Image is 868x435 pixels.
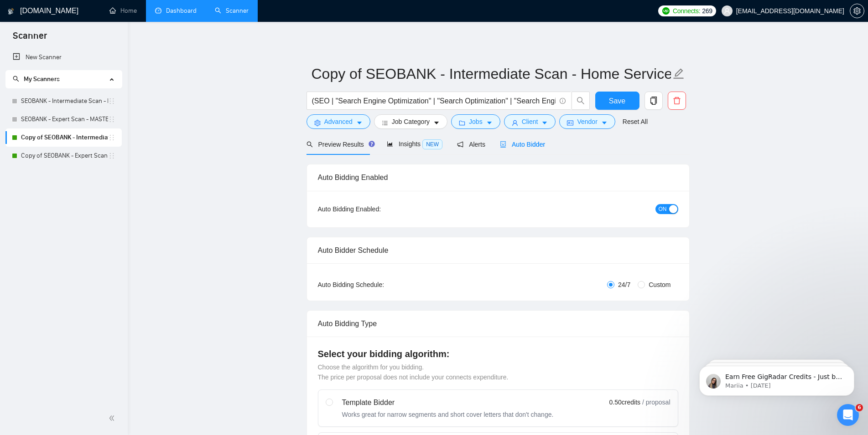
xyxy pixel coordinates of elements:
[659,204,667,214] span: ON
[21,110,108,128] a: SEOBANK - Expert Scan - MASTER
[318,363,509,381] span: Choose the algorithm for you bidding. The price per proposal does not include your connects expen...
[567,119,573,126] span: idcard
[374,114,447,129] button: barsJob Categorycaret-down
[601,119,608,126] span: caret-down
[155,7,197,15] a: dashboardDashboard
[318,164,678,190] div: Auto Bidding Enabled
[13,76,19,82] span: search
[433,119,440,126] span: caret-down
[457,141,463,148] span: notification
[318,204,438,214] div: Auto Bidding Enabled:
[522,117,538,127] span: Client
[572,92,590,110] button: search
[850,7,864,15] span: setting
[5,147,122,165] li: Copy of SEOBANK - Expert Scan - Professional Services
[24,75,60,83] span: My Scanners
[312,95,556,107] input: Search Freelance Jobs...
[307,141,313,148] span: search
[504,114,556,129] button: userClientcaret-down
[668,92,686,110] button: delete
[392,117,430,127] span: Job Category
[645,92,663,110] button: copy
[13,75,60,83] span: My Scanners
[342,410,554,419] div: Works great for narrow segments and short cover letters that don't change.
[109,414,118,423] span: double-left
[724,8,730,14] span: user
[673,6,700,16] span: Connects:
[642,398,670,407] span: / proposal
[609,397,640,407] span: 0.50 credits
[5,110,122,128] li: SEOBANK - Expert Scan - MASTER
[368,140,376,148] div: Tooltip anchor
[318,311,678,337] div: Auto Bidding Type
[702,6,712,16] span: 269
[614,280,634,290] span: 24/7
[314,119,321,126] span: setting
[324,117,353,127] span: Advanced
[457,141,485,148] span: Alerts
[609,95,625,107] span: Save
[486,119,493,126] span: caret-down
[673,68,685,80] span: edit
[8,4,14,19] img: logo
[108,134,115,141] span: holder
[5,92,122,110] li: SEOBANK - Intermediate Scan - MASTER
[318,280,438,290] div: Auto Bidding Schedule:
[108,97,115,105] span: holder
[668,97,686,105] span: delete
[387,140,442,148] span: Insights
[541,119,548,126] span: caret-down
[837,404,859,426] iframe: Intercom live chat
[109,7,137,15] a: homeHome
[645,97,662,105] span: copy
[108,152,115,159] span: holder
[856,404,863,411] span: 6
[5,128,122,147] li: Copy of SEOBANK - Intermediate Scan - Home Services
[318,237,678,263] div: Auto Bidder Schedule
[577,117,597,127] span: Vendor
[108,116,115,123] span: holder
[662,7,670,15] img: upwork-logo.png
[342,397,554,408] div: Template Bidder
[422,139,442,149] span: NEW
[500,141,545,148] span: Auto Bidder
[459,119,465,126] span: folder
[382,119,388,126] span: bars
[21,147,108,165] a: Copy of SEOBANK - Expert Scan - Professional Services
[318,348,678,360] h4: Select your bidding algorithm:
[623,117,648,127] a: Reset All
[307,141,372,148] span: Preview Results
[559,114,615,129] button: idcardVendorcaret-down
[451,114,500,129] button: folderJobscaret-down
[595,92,639,110] button: Save
[307,114,370,129] button: settingAdvancedcaret-down
[469,117,483,127] span: Jobs
[5,29,54,48] span: Scanner
[215,7,249,15] a: searchScanner
[850,7,864,15] a: setting
[21,92,108,110] a: SEOBANK - Intermediate Scan - MASTER
[5,48,122,67] li: New Scanner
[686,347,868,410] iframe: Intercom notifications message
[500,141,506,148] span: robot
[387,141,393,147] span: area-chart
[850,4,864,18] button: setting
[312,62,671,85] input: Scanner name...
[356,119,363,126] span: caret-down
[13,48,114,67] a: New Scanner
[572,97,589,105] span: search
[560,98,566,104] span: info-circle
[21,128,108,147] a: Copy of SEOBANK - Intermediate Scan - Home Services
[645,280,674,290] span: Custom
[512,119,518,126] span: user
